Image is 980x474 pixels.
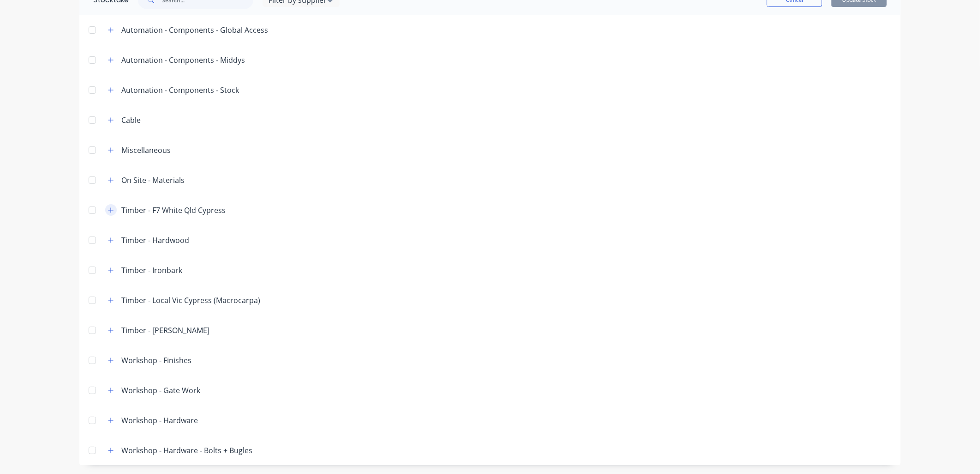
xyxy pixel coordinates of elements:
[121,55,245,66] div: Automation - Components - Middys
[121,355,191,366] div: Workshop - Finishes
[121,175,185,186] div: On Site - Materials
[121,24,268,36] div: Automation - Components - Global Access
[121,265,182,276] div: Timber - Ironbark
[121,445,252,456] div: Workshop - Hardware - Bolts + Bugles
[121,205,226,216] div: Timber - F7 White Qld Cypress
[121,115,141,126] div: Cable
[121,325,209,336] div: Timber - [PERSON_NAME]
[121,85,239,96] div: Automation - Components - Stock
[121,295,260,306] div: Timber - Local Vic Cypress (Macrocarpa)
[121,145,171,156] div: Miscellaneous
[121,235,189,246] div: Timber - Hardwood
[121,385,200,396] div: Workshop - Gate Work
[121,415,198,426] div: Workshop - Hardware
